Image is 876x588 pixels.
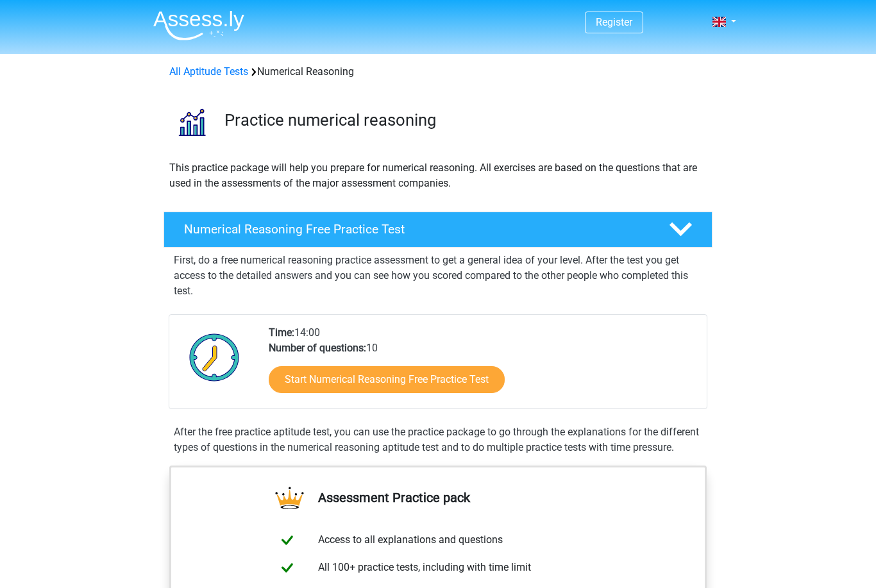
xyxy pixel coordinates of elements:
h3: Practice numerical reasoning [224,110,702,130]
div: 14:00 10 [259,325,706,408]
b: Time: [269,326,294,339]
p: This practice package will help you prepare for numerical reasoning. All exercises are based on t... [169,160,707,191]
b: Number of questions: [269,342,366,354]
div: Numerical Reasoning [164,64,712,80]
div: After the free practice aptitude test, you can use the practice package to go through the explana... [169,424,707,455]
h4: Numerical Reasoning Free Practice Test [184,222,648,237]
a: Register [596,16,632,28]
a: Numerical Reasoning Free Practice Test [158,212,718,248]
p: First, do a free numerical reasoning practice assessment to get a general idea of your level. Aft... [174,253,702,299]
a: All Aptitude Tests [169,65,248,78]
img: Clock [182,325,247,389]
a: Start Numerical Reasoning Free Practice Test [269,366,505,393]
img: Assessly [153,10,244,40]
img: numerical reasoning [164,95,219,149]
